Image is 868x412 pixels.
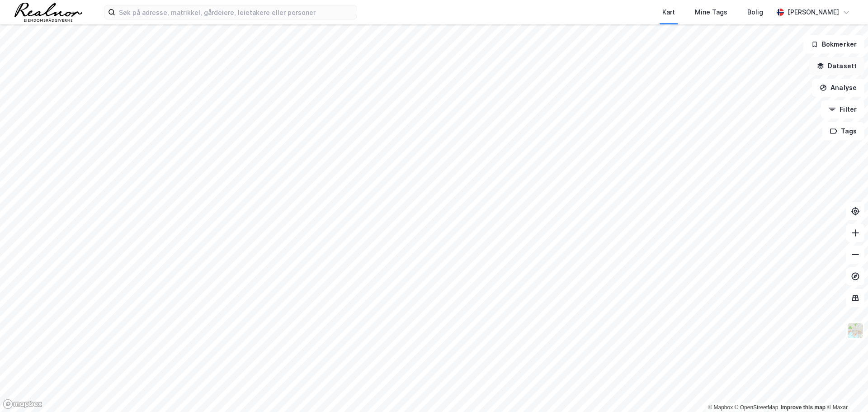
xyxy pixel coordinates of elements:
[823,369,868,412] div: Kontrollprogram for chat
[803,35,864,53] button: Bokmerker
[3,399,42,409] a: Mapbox homepage
[823,369,868,412] iframe: Chat Widget
[788,7,839,18] div: [PERSON_NAME]
[747,7,763,18] div: Bolig
[695,7,727,18] div: Mine Tags
[822,122,864,140] button: Tags
[735,404,778,411] a: OpenStreetMap
[809,57,864,75] button: Datasett
[115,5,357,19] input: Søk på adresse, matrikkel, gårdeiere, leietakere eller personer
[14,3,82,22] img: realnor-logo.934646d98de889bb5806.png
[662,7,675,18] div: Kart
[781,404,826,411] a: Improve this map
[847,322,864,339] img: Z
[812,79,864,97] button: Analyse
[708,404,733,411] a: Mapbox
[821,100,864,118] button: Filter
